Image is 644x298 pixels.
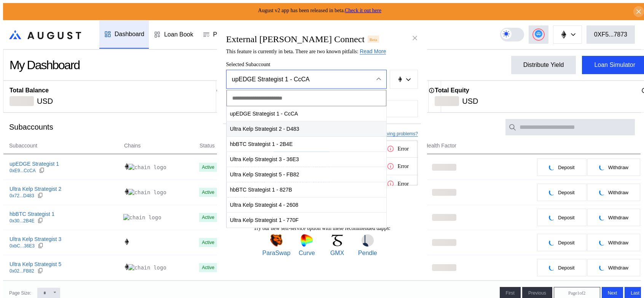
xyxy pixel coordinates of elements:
[202,215,215,220] div: Active
[227,212,386,228] span: Ultra Kelp Strategist 1 - 770F
[202,190,215,195] div: Active
[124,142,141,150] span: Chains
[123,238,130,245] img: chain logo
[232,76,365,83] div: upEDGE Strategist 1 - CcCA
[558,165,574,170] span: Deposit
[10,268,34,274] div: 0x02...FB82
[226,34,365,44] h2: External [PERSON_NAME] Connect
[354,235,382,257] a: PendlePendle
[10,218,34,223] div: 0x30...2B4E
[213,31,246,38] div: Permissions
[301,235,313,247] img: Curve
[202,165,215,170] div: Active
[227,136,386,152] span: hbBTC Strategist 1 - 2B4E
[599,265,605,271] img: pending
[558,190,574,195] span: Deposit
[435,87,469,94] h2: Total Equity
[558,265,574,271] span: Deposit
[368,36,379,43] div: Beta
[528,290,546,296] span: Previous
[123,188,130,195] img: chain logo
[362,235,374,247] img: Pendle
[549,189,555,195] img: pending
[10,168,36,173] div: 0xE9...CcCA
[123,263,130,270] img: chain logo
[631,290,639,296] span: Last
[227,152,386,167] button: Ultra Kelp Strategist 3 - 36E3
[128,164,166,171] img: chain logo
[9,123,53,132] div: Subaccounts
[253,225,391,231] span: Try our new self-service option with these recommended dapps:
[202,265,215,270] div: Active
[10,211,54,217] div: hbBTC Strategist 1
[549,214,555,220] img: pending
[594,62,635,68] div: Loan Simulator
[387,162,409,170] div: Error
[608,290,617,296] span: Next
[226,70,387,89] button: Close menu
[9,142,37,150] span: Subaccount
[227,121,386,136] button: Ultra Kelp Strategist 2 - D483
[226,49,386,54] span: This feature is currently in beta. There are two known pitfalls:
[227,152,386,167] span: Ultra Kelp Strategist 3 - 36E3
[128,189,166,196] img: chain logo
[293,235,321,257] a: CurveCurve
[360,48,386,55] a: Read More
[227,197,386,212] button: Ultra Kelp Strategist 4 - 2608
[599,164,605,170] img: pending
[560,30,568,39] img: chain logo
[164,31,193,38] div: Loan Book
[608,215,628,220] span: Withdraw
[549,164,555,170] img: pending
[558,240,574,246] span: Deposit
[9,290,31,296] div: Page Size:
[549,239,555,246] img: pending
[390,70,418,89] button: chain logo
[523,62,564,68] div: Distribute Yield
[409,32,421,44] button: close modal
[599,189,605,195] img: pending
[262,235,290,257] a: ParaSwapParaSwap
[262,250,290,257] span: ParaSwap
[202,240,215,245] div: Active
[299,250,315,257] span: Curve
[227,182,386,197] button: hbBTC Strategist 1 - 827B
[10,160,59,167] div: upEDGE Strategist 1
[397,76,403,82] img: chain logo
[506,290,515,296] span: First
[608,165,628,170] span: Withdraw
[323,235,351,257] a: GMXGMX
[270,235,282,247] img: ParaSwap
[123,214,161,221] img: chain logo
[345,8,381,13] a: Check it out here
[258,8,381,13] span: August v2 app has been released in beta.
[608,190,628,195] span: Withdraw
[199,142,215,150] span: Status
[387,145,409,153] div: Error
[387,180,409,188] div: Error
[10,261,61,268] div: Ultra Kelp Strategist 5
[128,264,166,271] img: chain logo
[462,96,478,106] div: USD
[558,215,574,220] span: Deposit
[123,163,130,170] img: chain logo
[549,265,555,271] img: pending
[381,131,418,136] a: Having problems?
[10,58,80,72] div: My Dashboard
[227,167,386,182] button: Ultra Kelp Strategist 5 - FB82
[10,193,34,198] div: 0x72...D483
[227,106,386,121] button: upEDGE Strategist 1 - CcCA
[599,214,605,220] img: pending
[608,265,628,271] span: Withdraw
[331,235,343,247] img: GMX
[37,96,53,106] div: USD
[594,31,627,38] div: 0XF5...7873
[226,62,418,68] span: Selected Subaccount
[227,212,386,228] button: Ultra Kelp Strategist 1 - 770F
[10,243,35,249] div: 0xbC...36E3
